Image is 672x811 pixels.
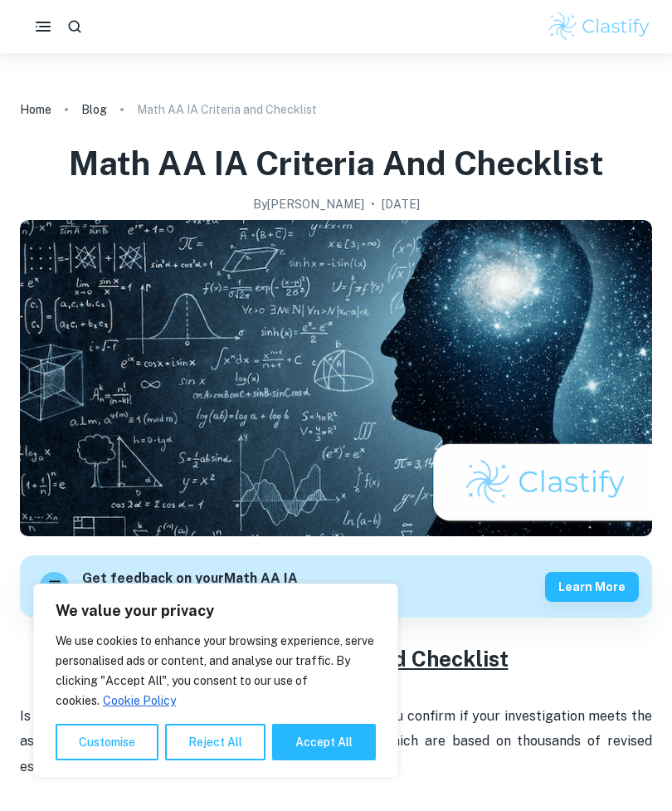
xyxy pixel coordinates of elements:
[56,724,158,760] button: Customise
[81,98,107,121] a: Blog
[547,10,652,43] img: Clastify logo
[137,100,317,119] p: Math AA IA Criteria and Checklist
[102,693,177,708] a: Cookie Policy
[20,98,51,121] a: Home
[371,195,375,213] p: •
[69,141,604,185] h1: Math AA IA Criteria and Checklist
[272,724,376,760] button: Accept All
[56,601,376,621] p: We value your privacy
[382,195,420,213] h2: [DATE]
[82,569,298,589] h6: Get feedback on your Math AA IA
[33,584,398,778] div: We value your privacy
[20,555,652,618] a: Get feedback on yourMath AA IAMarked only by official IB examinersLearn more
[20,220,652,536] img: Math AA IA Criteria and Checklist cover image
[545,572,639,602] button: Learn more
[165,724,265,760] button: Reject All
[253,195,364,213] h2: By [PERSON_NAME]
[56,631,376,711] p: We use cookies to enhance your browsing experience, serve personalised ads or content, and analys...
